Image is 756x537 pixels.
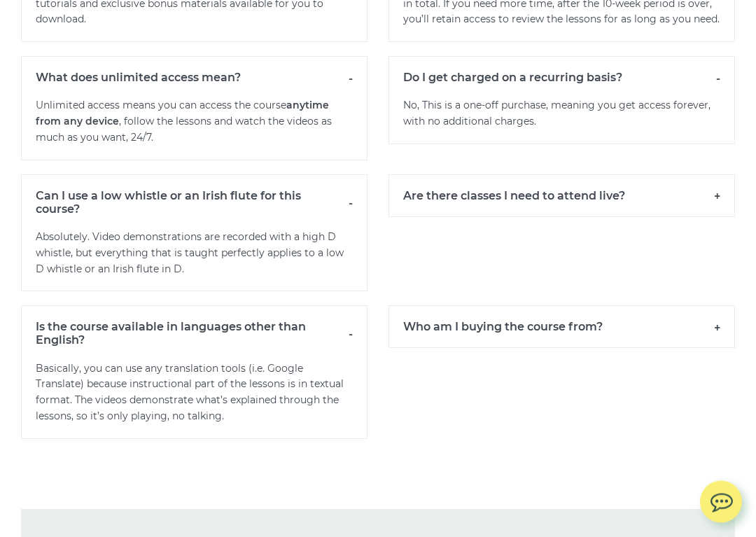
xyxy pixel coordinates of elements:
[388,57,735,99] h6: Do I get charged on a recurring basis?
[21,230,367,292] p: Absolutely. Video demonstrations are recorded with a high D whistle, but everything that is taugh...
[21,306,367,361] h6: Is the course available in languages other than English?
[21,361,367,440] p: Basically, you can use any translation tools (i.e. Google Translate) because instructional part o...
[388,306,735,349] h6: Who am I buying the course from?
[21,57,367,99] h6: What does unlimited access mean?
[21,175,367,230] h6: Can I use a low whistle or an Irish flute for this course?
[700,481,742,517] img: chat.svg
[388,175,735,218] h6: Are there classes I need to attend live?
[388,98,735,145] p: No, This is a one-off purchase, meaning you get access forever, with no additional charges.
[21,98,367,160] p: Unlimited access means you can access the course , follow the lessons and watch the videos as muc...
